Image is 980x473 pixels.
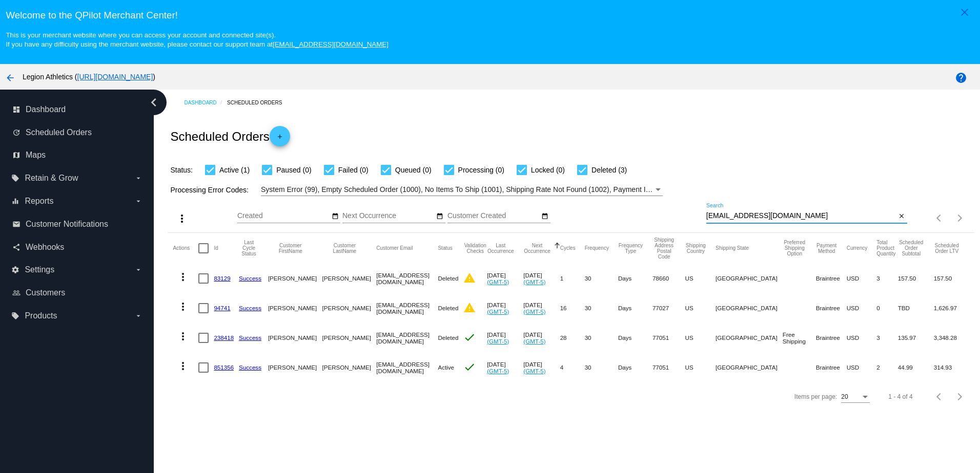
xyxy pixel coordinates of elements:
[591,164,627,176] span: Deleted (3)
[12,289,21,297] i: people_outline
[934,353,969,382] mat-cell: 314.93
[214,334,234,341] a: 238418
[531,164,565,176] span: Locked (0)
[12,285,142,301] a: people_outline Customers
[12,243,21,251] i: share
[239,364,261,371] a: Success
[618,323,652,353] mat-cell: Days
[876,233,898,264] mat-header-cell: Total Product Quantity
[847,293,877,323] mat-cell: USD
[487,264,523,293] mat-cell: [DATE]
[523,338,545,345] a: (GMT-5)
[716,264,783,293] mat-cell: [GEOGRAPHIC_DATA]
[898,353,934,382] mat-cell: 44.99
[685,293,716,323] mat-cell: US
[134,174,142,182] i: arrow_drop_down
[523,278,545,285] a: (GMT-5)
[847,353,877,382] mat-cell: USD
[134,266,142,274] i: arrow_drop_down
[816,264,847,293] mat-cell: Braintree
[898,212,905,221] mat-icon: close
[25,197,53,206] span: Reports
[342,212,435,220] input: Next Occurrence
[487,293,523,323] mat-cell: [DATE]
[332,212,339,221] mat-icon: date_range
[239,334,261,341] a: Success
[438,334,458,341] span: Deleted
[177,300,189,313] mat-icon: more_vert
[268,293,322,323] mat-cell: [PERSON_NAME]
[12,220,21,228] i: email
[560,323,585,353] mat-cell: 28
[12,147,142,163] a: map Maps
[214,364,234,371] a: 851356
[214,275,230,282] a: 83129
[214,305,230,311] a: 94741
[841,394,870,401] mat-select: Items per page:
[487,368,509,374] a: (GMT-5)
[958,6,971,18] mat-icon: close
[783,240,807,256] button: Change sorting for PreferredShippingOption
[876,293,898,323] mat-cell: 0
[841,393,848,400] span: 20
[560,245,576,251] button: Change sorting for Cycles
[463,331,476,343] mat-icon: check
[816,323,847,353] mat-cell: Braintree
[322,243,367,254] button: Change sorting for CustomerLastName
[173,233,198,264] mat-header-cell: Actions
[6,10,974,21] h3: Welcome to the QPilot Merchant Center!
[11,266,19,274] i: settings
[463,361,476,373] mat-icon: check
[170,166,193,174] span: Status:
[783,323,816,353] mat-cell: Free Shipping
[816,353,847,382] mat-cell: Braintree
[463,233,487,264] mat-header-cell: Validation Checks
[322,353,377,382] mat-cell: [PERSON_NAME]
[934,264,969,293] mat-cell: 157.50
[487,323,523,353] mat-cell: [DATE]
[4,72,16,84] mat-icon: arrow_back
[26,243,64,252] span: Webhooks
[12,239,142,255] a: share Webhooks
[955,72,967,84] mat-icon: help
[523,368,545,374] a: (GMT-5)
[322,293,377,323] mat-cell: [PERSON_NAME]
[274,133,286,145] mat-icon: add
[438,245,452,251] button: Change sorting for Status
[685,243,707,254] button: Change sorting for ShippingCountry
[376,353,438,382] mat-cell: [EMAIL_ADDRESS][DOMAIN_NAME]
[376,245,413,251] button: Change sorting for CustomerEmail
[934,323,969,353] mat-cell: 3,348.28
[898,323,934,353] mat-cell: 135.97
[487,308,509,315] a: (GMT-5)
[12,151,21,159] i: map
[11,174,19,182] i: local_offer
[376,264,438,293] mat-cell: [EMAIL_ADDRESS][DOMAIN_NAME]
[585,293,618,323] mat-cell: 30
[268,353,322,382] mat-cell: [PERSON_NAME]
[463,272,476,284] mat-icon: warning
[585,264,618,293] mat-cell: 30
[177,271,189,283] mat-icon: more_vert
[487,353,523,382] mat-cell: [DATE]
[585,245,609,251] button: Change sorting for Frequency
[436,212,443,221] mat-icon: date_range
[934,243,960,254] button: Change sorting for LifetimeValue
[560,353,585,382] mat-cell: 4
[170,186,249,194] span: Processing Error Codes:
[929,208,950,228] button: Previous page
[376,323,438,353] mat-cell: [EMAIL_ADDRESS][DOMAIN_NAME]
[898,264,934,293] mat-cell: 157.50
[395,164,432,176] span: Queued (0)
[816,293,847,323] mat-cell: Braintree
[25,174,78,183] span: Retain & Grow
[227,95,291,111] a: Scheduled Orders
[11,312,19,320] i: local_offer
[652,293,685,323] mat-cell: 77027
[929,386,950,407] button: Previous page
[950,208,970,228] button: Next page
[523,353,560,382] mat-cell: [DATE]
[560,264,585,293] mat-cell: 1
[273,40,389,48] a: [EMAIL_ADDRESS][DOMAIN_NAME]
[888,393,912,400] div: 1 - 4 of 4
